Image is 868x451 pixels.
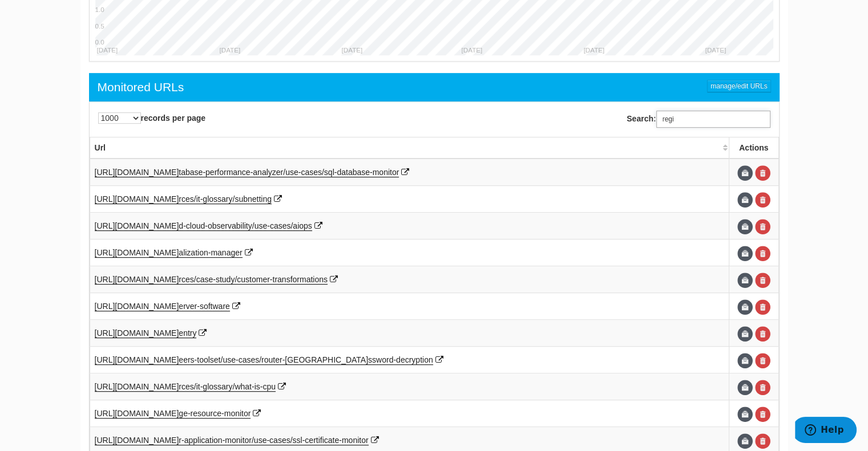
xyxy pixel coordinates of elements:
span: Update URL [737,273,753,288]
span: ssword-decryption [368,355,433,364]
span: tabase-performance-analyzer/use- [179,168,301,177]
label: records per page [98,112,206,124]
input: Search: [656,111,770,128]
span: Update URL [737,299,753,315]
span: d-cloud-observability/use-cases/ [179,221,293,230]
a: Delete URL [755,165,770,181]
span: Update URL [737,165,753,181]
span: cases/sql-database-monitor [301,168,399,177]
a: [URL][DOMAIN_NAME]alization-manager [95,248,243,258]
span: Update URL [737,246,753,261]
span: Update URL [737,353,753,368]
a: [URL][DOMAIN_NAME]tabase-performance-analyzer/use-cases/sql-database-monitor [95,168,399,177]
a: [URL][DOMAIN_NAME]entry [95,328,197,338]
th: Url: activate to sort column ascending [90,137,729,159]
span: [URL][DOMAIN_NAME] [95,409,179,418]
span: [URL][DOMAIN_NAME] [95,248,179,257]
a: [URL][DOMAIN_NAME]r-application-monitor/use-cases/ssl-certificate-monitor [95,436,369,445]
span: [URL][DOMAIN_NAME] [95,436,179,445]
span: Update URL [737,407,753,422]
span: rces/it-glossary/what-is-cpu [179,382,276,391]
span: rmations [297,275,328,284]
span: Update URL [737,380,753,395]
a: Delete URL [755,219,770,234]
span: rces/case-study/customer-transfo [179,275,297,284]
span: entry [179,328,196,338]
a: [URL][DOMAIN_NAME]rces/case-study/customer-transformations [95,275,328,285]
select: records per page [98,112,141,124]
span: [URL][DOMAIN_NAME] [95,221,179,230]
a: Delete URL [755,273,770,288]
span: Update URL [737,326,753,342]
iframe: Opens a widget where you can find more information [795,417,857,445]
span: [URL][DOMAIN_NAME] [95,275,179,284]
a: Delete URL [755,380,770,395]
span: r-application-monitor/use-cases/ [179,436,292,445]
a: Delete URL [755,192,770,208]
th: Actions [729,137,778,159]
span: Update URL [737,192,753,208]
span: [URL][DOMAIN_NAME] [95,355,179,364]
span: erver-software [179,302,229,311]
span: [URL][DOMAIN_NAME] [95,194,179,204]
a: Delete URL [755,407,770,422]
span: Update URL [737,433,753,449]
a: [URL][DOMAIN_NAME]eers-toolset/use-cases/router-[GEOGRAPHIC_DATA]ssword-decryption [95,355,433,365]
a: [URL][DOMAIN_NAME]d-cloud-observability/use-cases/aiops [95,221,312,231]
div: Monitored URLs [98,79,184,96]
a: manage/edit URLs [707,80,770,92]
span: eers-toolset/use-cases/router-[GEOGRAPHIC_DATA] [179,355,368,364]
span: ge-resource-monitor [179,409,251,418]
span: aiops [293,221,312,230]
span: [URL][DOMAIN_NAME] [95,302,179,311]
a: Delete URL [755,299,770,315]
span: rces/it-glossary/subnetting [179,194,272,204]
span: alization-manager [179,248,242,257]
span: [URL][DOMAIN_NAME] [95,328,179,338]
a: [URL][DOMAIN_NAME]rces/it-glossary/subnetting [95,194,272,204]
a: Delete URL [755,433,770,449]
span: Update URL [737,219,753,234]
a: [URL][DOMAIN_NAME]rces/it-glossary/what-is-cpu [95,382,276,392]
a: [URL][DOMAIN_NAME]ge-resource-monitor [95,409,251,419]
span: [URL][DOMAIN_NAME] [95,382,179,391]
span: [URL][DOMAIN_NAME] [95,168,179,177]
label: Search: [627,111,770,128]
span: ssl-certificate-monitor [293,436,369,445]
a: Delete URL [755,353,770,368]
a: Delete URL [755,246,770,261]
a: Delete URL [755,326,770,342]
a: [URL][DOMAIN_NAME]erver-software [95,302,230,311]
